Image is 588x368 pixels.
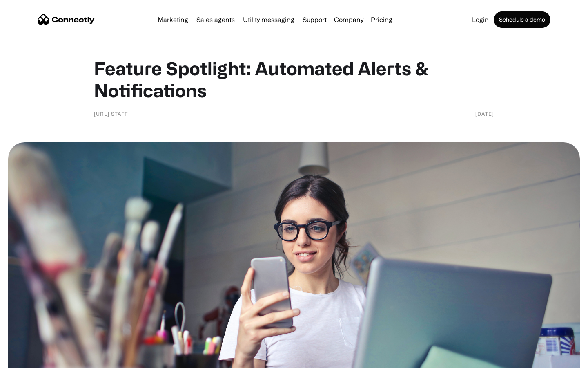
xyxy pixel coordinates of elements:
a: Pricing [367,16,396,23]
a: Support [299,16,330,23]
a: Login [469,16,492,23]
aside: Language selected: English [8,354,49,365]
div: [URL] staff [94,110,128,118]
div: Company [332,14,366,25]
a: Sales agents [193,16,238,23]
div: Company [334,14,363,25]
a: Marketing [154,16,192,23]
a: home [38,13,95,26]
a: Utility messaging [240,16,298,23]
ul: Language list [16,354,49,365]
h1: Feature Spotlight: Automated Alerts & Notifications [94,57,494,101]
a: Schedule a demo [494,11,550,28]
div: [DATE] [475,110,494,118]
